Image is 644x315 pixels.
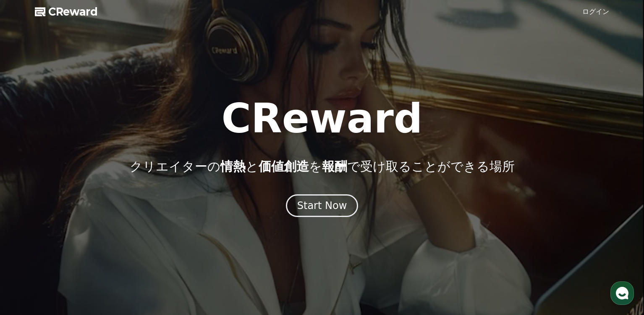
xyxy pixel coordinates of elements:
p: クリエイターの と を で受け取ることができる場所 [130,159,515,174]
a: ログイン [582,7,609,17]
div: Start Now [297,199,347,212]
button: Start Now [286,194,359,217]
span: CReward [48,5,98,19]
span: 情熱 [220,159,246,174]
span: 価値創造 [259,159,309,174]
a: CReward [35,5,98,19]
h1: CReward [221,98,422,139]
span: 報酬 [322,159,347,174]
a: Start Now [286,203,359,211]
